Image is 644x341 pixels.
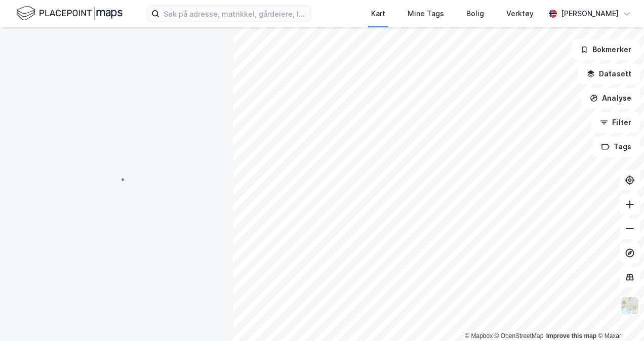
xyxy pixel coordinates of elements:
button: Analyse [581,88,640,108]
a: OpenStreetMap [495,332,544,339]
img: logo.f888ab2527a4732fd821a326f86c7f29.svg [16,5,123,22]
button: Bokmerker [572,39,640,60]
div: Bolig [466,8,484,20]
button: Tags [593,137,640,157]
img: spinner.a6d8c91a73a9ac5275cf975e30b51cfb.svg [108,170,125,186]
div: Verktøy [506,8,534,20]
button: Filter [591,112,640,133]
a: Mapbox [465,332,493,339]
div: [PERSON_NAME] [561,8,619,20]
div: Kontrollprogram for chat [593,292,644,341]
button: Datasett [578,64,640,84]
div: Kart [371,8,385,20]
input: Søk på adresse, matrikkel, gårdeiere, leietakere eller personer [159,6,311,21]
a: Improve this map [546,332,596,339]
iframe: Chat Widget [593,292,644,341]
div: Mine Tags [408,8,444,20]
